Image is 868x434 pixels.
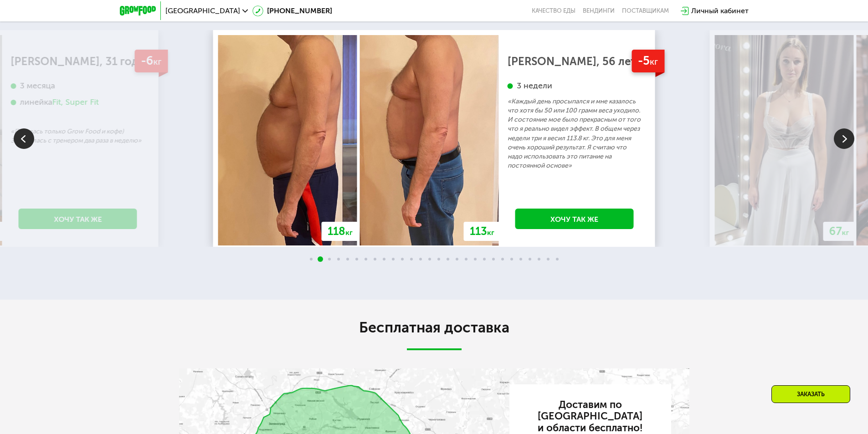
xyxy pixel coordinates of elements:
span: [GEOGRAPHIC_DATA] [165,7,240,15]
div: Личный кабинет [691,5,749,16]
div: -6 [134,50,168,73]
span: кг [345,228,353,237]
div: -5 [632,50,664,73]
p: «Питалась только Grow Food и кофе) Занималась с тренером два раза в неделю» [11,127,145,145]
div: Заказать [771,385,850,403]
a: Вендинги [583,7,615,15]
span: кг [487,228,494,237]
p: «Каждый день просыпался и мне казалось что хотя бы 50 или 100 грамм веса уходило. И состояние мое... [508,97,642,170]
div: поставщикам [622,7,669,15]
div: Fit, Super Fit [52,97,99,107]
div: 3 недели [508,81,642,91]
div: 118 [322,222,359,241]
a: Качество еды [532,7,575,15]
span: кг [650,56,658,67]
div: линейка [11,97,145,107]
img: Slide left [14,128,34,149]
span: кг [153,56,161,67]
h2: Бесплатная доставка [179,318,689,337]
div: 113 [464,222,500,241]
img: Slide right [834,128,854,149]
a: Хочу так же [19,209,137,229]
span: кг [842,228,849,237]
div: 67 [823,222,855,241]
div: 3 месяца [11,81,145,91]
a: [PHONE_NUMBER] [252,5,332,16]
a: Хочу так же [515,209,634,229]
div: [PERSON_NAME], 31 год [11,57,145,66]
div: [PERSON_NAME], 56 лет [508,57,642,66]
